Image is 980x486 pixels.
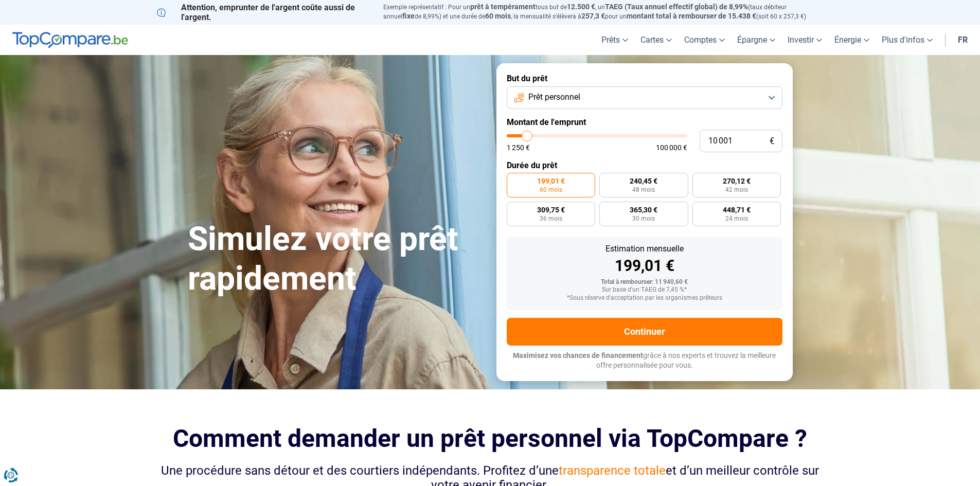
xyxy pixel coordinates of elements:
span: 199,01 € [537,177,565,185]
span: montant total à rembourser de 15.438 € [627,12,756,20]
span: prêt à tempérament [470,3,536,11]
a: Prêts [595,25,634,55]
label: Durée du prêt [507,160,782,170]
div: Sur base d'un TAEG de 7,45 %* [515,286,774,294]
label: Montant de l'emprunt [507,117,782,127]
img: TopCompare [12,32,128,48]
span: transparence totale [559,463,666,478]
span: 1 250 € [507,144,530,151]
span: 365,30 € [630,206,657,213]
span: 42 mois [725,187,748,193]
a: Plus d'infos [876,25,939,55]
a: fr [952,25,974,55]
p: Attention, emprunter de l'argent coûte aussi de l'argent. [157,3,371,22]
span: 309,75 € [537,206,565,213]
button: Prêt personnel [507,86,782,109]
span: 60 mois [540,187,562,193]
span: 60 mois [485,12,511,20]
a: Épargne [731,25,781,55]
span: Prêt personnel [528,92,580,103]
span: 257,3 € [581,12,605,20]
span: 48 mois [632,187,655,193]
div: Estimation mensuelle [515,245,774,253]
p: Exemple représentatif : Pour un tous but de , un (taux débiteur annuel de 8,99%) et une durée de ... [383,3,824,21]
p: grâce à nos experts et trouvez la meilleure offre personnalisée pour vous. [507,351,782,371]
a: Énergie [828,25,876,55]
div: Total à rembourser: 11 940,60 € [515,279,774,286]
span: 100 000 € [656,144,687,151]
div: 199,01 € [515,258,774,274]
span: TAEG (Taux annuel effectif global) de 8,99% [605,3,748,11]
span: Maximisez vos chances de financement [513,351,643,359]
span: fixe [402,12,415,20]
label: But du prêt [507,74,782,83]
span: 30 mois [632,215,655,222]
span: 12.500 € [567,3,595,11]
h2: Comment demander un prêt personnel via TopCompare ? [157,424,824,453]
h1: Simulez votre prêt rapidement [188,220,484,299]
button: Continuer [507,318,782,346]
div: *Sous réserve d'acceptation par les organismes prêteurs [515,295,774,302]
a: Cartes [634,25,678,55]
span: 448,71 € [723,206,751,213]
span: 270,12 € [723,177,751,185]
span: 240,45 € [630,177,657,185]
span: 24 mois [725,215,748,222]
span: 36 mois [540,215,562,222]
a: Comptes [678,25,731,55]
span: € [770,137,774,146]
a: Investir [781,25,828,55]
